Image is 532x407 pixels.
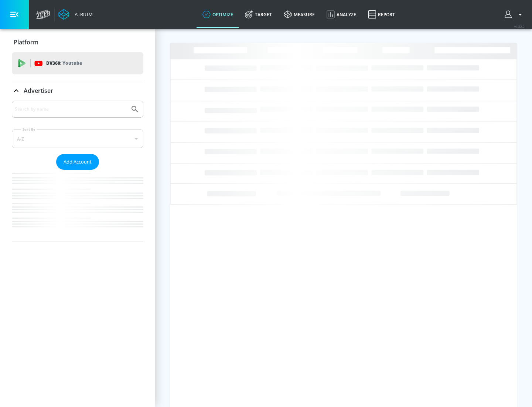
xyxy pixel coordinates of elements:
a: Target [239,1,278,28]
p: Platform [14,38,38,46]
p: Advertiser [24,87,53,95]
div: A-Z [12,129,143,148]
p: DV360: [46,59,82,67]
a: measure [278,1,321,28]
nav: list of Advertiser [12,170,143,242]
div: Advertiser [12,80,143,101]
button: Add Account [56,154,99,170]
span: v 4.32.0 [514,24,525,28]
a: Atrium [58,9,93,20]
p: Youtube [62,59,82,67]
a: optimize [197,1,239,28]
div: Atrium [72,11,93,18]
div: Platform [12,32,143,53]
div: Advertiser [12,101,143,242]
a: Report [362,1,401,28]
a: Analyze [321,1,362,28]
label: Sort By [21,127,37,132]
span: Add Account [64,158,92,166]
div: DV360: Youtube [12,52,143,74]
input: Search by name [15,104,127,114]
